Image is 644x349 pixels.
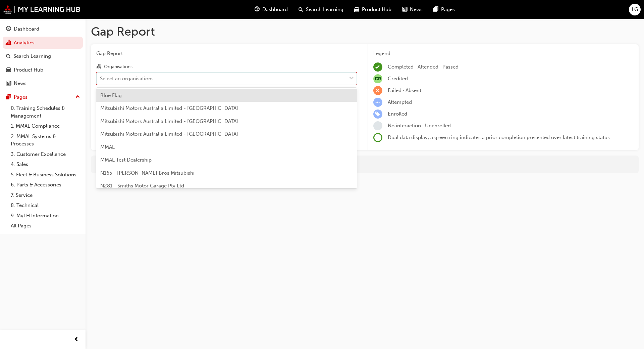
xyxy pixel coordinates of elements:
[8,211,83,221] a: 9. MyLH Information
[629,4,641,15] button: LG
[100,183,184,189] span: N281 - Smiths Motor Garage Pty Ltd
[8,103,83,121] a: 0. Training Schedules & Management
[8,149,83,160] a: 3. Customer Excellence
[373,74,382,83] span: null-icon
[96,161,634,168] div: For more in-depth analysis and data download, go to
[388,76,408,82] span: Credited
[410,6,423,13] span: News
[388,134,611,140] span: Dual data display; a green ring indicates a prior completion presented over latest training status.
[6,26,11,32] span: guage-icon
[100,105,238,111] span: Mitsubishi Motors Australia Limited - [GEOGRAPHIC_DATA]
[100,144,115,150] span: MMAL
[100,157,152,163] span: MMAL Test Dealership
[8,159,83,170] a: 4. Sales
[14,93,28,101] div: Pages
[433,5,438,14] span: pages-icon
[293,3,349,16] a: search-iconSearch Learning
[632,6,638,13] span: LG
[8,221,83,231] a: All Pages
[75,93,80,101] span: up-icon
[354,5,359,14] span: car-icon
[8,170,83,180] a: 5. Fleet & Business Solutions
[8,180,83,190] a: 6. Parts & Accessories
[3,77,83,90] a: News
[349,74,354,83] span: down-icon
[8,190,83,201] a: 7. Service
[6,67,11,73] span: car-icon
[14,25,39,33] div: Dashboard
[104,63,132,70] div: Organisations
[3,91,83,103] button: Pages
[8,131,83,149] a: 2. MMAL Systems & Processes
[255,5,260,14] span: guage-icon
[373,98,382,107] span: learningRecordVerb_ATTEMPT-icon
[428,3,460,16] a: pages-iconPages
[3,23,83,35] a: Dashboard
[100,118,238,124] span: Mitsubishi Motors Australia Limited - [GEOGRAPHIC_DATA]
[3,21,83,91] button: DashboardAnalyticsSearch LearningProduct HubNews
[388,64,459,70] span: Completed · Attended · Passed
[3,50,83,62] a: Search Learning
[349,3,397,16] a: car-iconProduct Hub
[388,111,407,117] span: Enrolled
[373,62,382,72] span: learningRecordVerb_COMPLETE-icon
[6,94,11,100] span: pages-icon
[74,336,79,344] span: prev-icon
[100,75,154,82] div: Select an organisations
[441,6,455,13] span: Pages
[362,6,391,13] span: Product Hub
[262,6,288,13] span: Dashboard
[13,52,51,60] div: Search Learning
[373,86,382,95] span: learningRecordVerb_FAIL-icon
[249,3,293,16] a: guage-iconDashboard
[8,121,83,131] a: 1. MMAL Compliance
[100,92,122,98] span: Blue Flag
[306,6,343,13] span: Search Learning
[299,5,303,14] span: search-icon
[96,64,101,70] span: organisation-icon
[373,121,382,130] span: learningRecordVerb_NONE-icon
[402,5,407,14] span: news-icon
[100,131,238,137] span: Mitsubishi Motors Australia Limited - [GEOGRAPHIC_DATA]
[6,53,11,59] span: search-icon
[91,24,639,39] h1: Gap Report
[6,81,11,87] span: news-icon
[373,110,382,119] span: learningRecordVerb_ENROLL-icon
[14,66,43,74] div: Product Hub
[8,200,83,211] a: 8. Technical
[388,87,421,93] span: Failed · Absent
[373,50,634,57] div: Legend
[388,99,412,105] span: Attempted
[6,40,11,46] span: chart-icon
[397,3,428,16] a: news-iconNews
[96,50,357,57] span: Gap Report
[100,170,195,176] span: N165 - [PERSON_NAME] Bros Mitsubishi
[3,37,83,49] a: Analytics
[3,5,80,14] img: mmal
[388,123,451,129] span: No interaction · Unenrolled
[3,64,83,76] a: Product Hub
[14,80,26,87] div: News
